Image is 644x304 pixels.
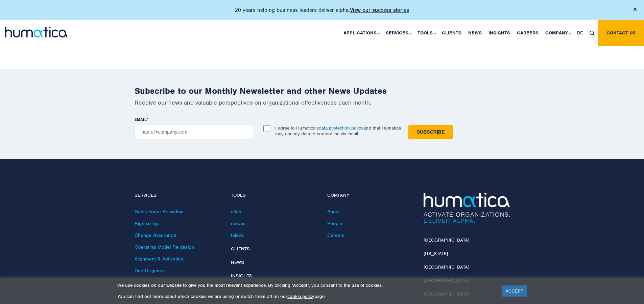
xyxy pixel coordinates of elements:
[231,220,245,226] a: modas
[319,125,363,131] a: data protection policy
[135,268,165,274] a: Due Diligence
[327,220,342,226] a: People
[231,232,244,238] a: taleva
[438,20,465,46] a: Clients
[465,20,485,46] a: News
[135,99,510,106] p: Receive our news and valuable perspectives on organizational effectiveness each month.
[590,31,595,36] img: search_icon
[275,125,401,137] p: I agree to Humatica’s and that Humatica may use my data to contact me via email.
[424,264,469,270] a: [GEOGRAPHIC_DATA]
[408,125,453,139] input: Subscribe
[424,251,448,256] a: [US_STATE]
[135,220,158,226] a: Rightsizing
[231,193,317,198] h4: Tools
[135,125,253,139] input: name@company.com
[287,294,314,299] a: cookie policy
[574,20,586,46] a: DE
[485,20,514,46] a: Insights
[135,193,221,198] h4: Services
[327,209,340,215] a: About
[502,285,527,297] a: ACCEPT
[350,7,409,13] a: View our success stories
[235,7,409,13] p: 20 years helping business leaders deliver alpha.
[117,282,494,288] p: We use cookies on our website to give you the most relevant experience. By clicking “Accept”, you...
[135,86,510,96] h2: Subscribe to our Monthly Newsletter and other News Updates
[577,30,583,36] span: DE
[231,246,250,252] a: Clients
[135,256,183,262] a: Alignment & Activation
[263,125,270,132] input: I agree to Humatica’sdata protection policyand that Humatica may use my data to contact me via em...
[414,20,438,46] a: Tools
[424,237,469,243] a: [GEOGRAPHIC_DATA]
[135,209,184,215] a: Sales Force Activation
[382,20,414,46] a: Services
[598,20,644,46] a: Contact us
[231,273,252,279] a: Insights
[117,294,494,299] p: You can find out more about which cookies we are using or switch them off on our page.
[327,232,344,238] a: Careers
[135,232,176,238] a: Change Assurance
[514,20,542,46] a: Careers
[135,244,194,250] a: Operating Model Re-design
[542,20,574,46] a: Company
[327,193,413,198] h4: Company
[5,27,68,37] img: logo
[135,117,147,122] span: EMAIL
[231,209,241,215] a: altus
[340,20,382,46] a: Applications
[231,259,244,265] a: News
[424,193,510,223] img: Humatica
